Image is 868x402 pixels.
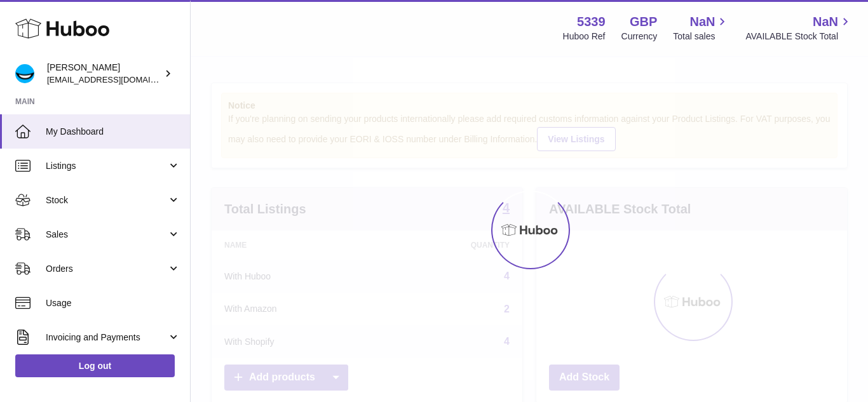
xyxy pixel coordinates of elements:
img: internalAdmin-5339@internal.huboo.com [15,64,34,83]
div: Currency [621,30,658,43]
span: NaN [813,13,838,30]
strong: 5339 [577,13,606,30]
span: AVAILABLE Stock Total [745,30,853,43]
span: Sales [46,229,167,241]
div: Huboo Ref [563,30,606,43]
span: NaN [689,13,715,30]
span: Stock [46,194,167,206]
span: Usage [46,297,180,309]
a: NaN Total sales [673,13,729,43]
span: Invoicing and Payments [46,332,167,344]
span: Listings [46,160,167,172]
strong: GBP [630,13,657,30]
span: My Dashboard [46,126,180,138]
div: [PERSON_NAME] [47,62,161,86]
a: Log out [15,354,175,377]
a: NaN AVAILABLE Stock Total [745,13,853,43]
span: [EMAIL_ADDRESS][DOMAIN_NAME] [47,74,187,84]
span: Orders [46,263,167,275]
span: Total sales [673,30,729,43]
